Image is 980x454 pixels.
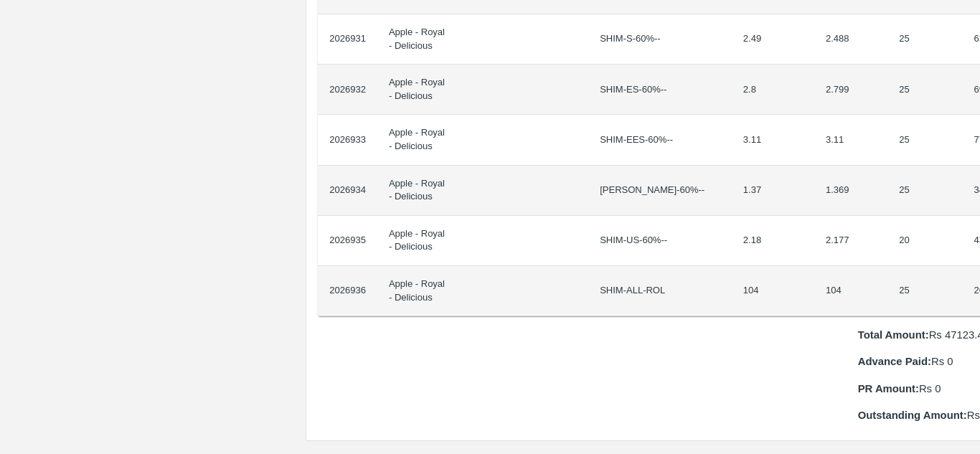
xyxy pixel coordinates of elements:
td: SHIM-ALL-ROL [588,266,732,316]
td: Apple - Royal - Delicious [377,166,458,216]
td: Apple - Royal - Delicious [377,14,458,65]
td: 2.18 [732,216,814,266]
td: Apple - Royal - Delicious [377,266,458,316]
td: 1.37 [732,166,814,216]
td: 2.177 [814,216,887,266]
td: Apple - Royal - Delicious [377,216,458,266]
td: 25 [887,166,962,216]
b: Outstanding Amount: [858,410,967,421]
td: 2026931 [318,14,377,65]
td: [PERSON_NAME]-60%-- [588,166,732,216]
td: 20 [887,216,962,266]
td: SHIM-US-60%-- [588,216,732,266]
td: 3.11 [732,115,814,165]
td: 25 [887,115,962,165]
td: 2026933 [318,115,377,165]
td: 2026934 [318,166,377,216]
b: Total Amount: [858,329,929,341]
td: 2.49 [732,14,814,65]
td: 2.488 [814,14,887,65]
td: 104 [814,266,887,316]
td: 2.799 [814,65,887,115]
td: SHIM-ES-60%-- [588,65,732,115]
td: SHIM-EES-60%-- [588,115,732,165]
b: Advance Paid: [858,356,931,367]
td: Apple - Royal - Delicious [377,115,458,165]
td: SHIM-S-60%-- [588,14,732,65]
td: 25 [887,65,962,115]
td: 25 [887,266,962,316]
td: 3.11 [814,115,887,165]
td: 2026932 [318,65,377,115]
td: 1.369 [814,166,887,216]
td: 2.8 [732,65,814,115]
td: 104 [732,266,814,316]
b: PR Amount: [858,383,919,394]
td: 25 [887,14,962,65]
td: 2026936 [318,266,377,316]
td: Apple - Royal - Delicious [377,65,458,115]
td: 2026935 [318,216,377,266]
